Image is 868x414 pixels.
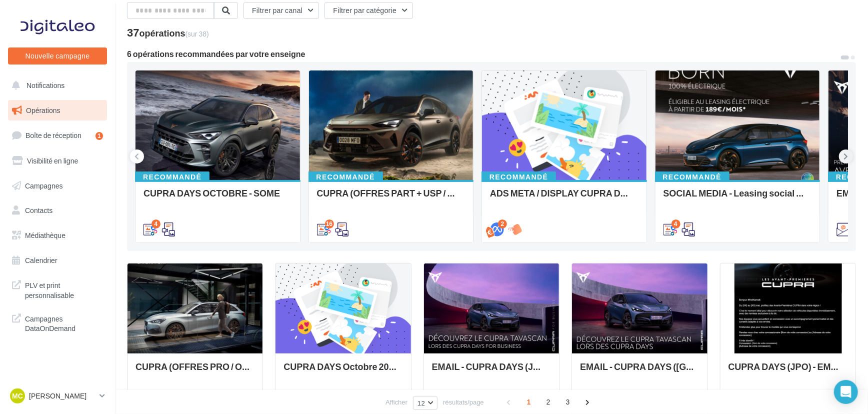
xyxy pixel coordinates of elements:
div: 4 [671,219,680,228]
p: [PERSON_NAME] [29,391,95,401]
span: 3 [560,394,576,410]
div: EMAIL - CUPRA DAYS (JPO) Fleet Générique [432,361,551,381]
span: 1 [521,394,537,410]
span: 2 [540,394,556,410]
button: Filtrer par catégorie [324,2,413,19]
button: 12 [413,396,437,410]
div: 16 [325,219,334,228]
div: CUPRA DAYS (JPO) - EMAIL + SMS [728,361,847,381]
div: Recommandé [481,171,556,182]
span: Médiathèque [25,231,65,239]
div: opérations [139,28,208,37]
a: Médiathèque [6,225,109,246]
div: 1 [95,132,103,140]
span: Afficher [385,397,407,407]
div: Recommandé [135,171,209,182]
a: Visibilité en ligne [6,150,109,171]
a: Calendrier [6,250,109,271]
a: Campagnes DataOnDemand [6,308,109,337]
div: CUPRA DAYS Octobre 2025 [283,361,402,381]
span: Contacts [25,206,52,214]
span: Boîte de réception [25,131,81,139]
div: 6 opérations recommandées par votre enseigne [127,50,840,58]
div: Recommandé [308,171,383,182]
div: Open Intercom Messenger [834,380,858,404]
span: MC [12,391,23,401]
button: Nouvelle campagne [8,47,107,64]
span: Campagnes [25,181,63,189]
div: CUPRA (OFFRES PART + USP / OCT) - SOCIAL MEDIA [317,188,465,208]
span: PLV et print personnalisable [25,278,103,300]
div: CUPRA DAYS OCTOBRE - SOME [143,188,292,208]
span: (sur 38) [185,29,209,38]
div: 2 [498,219,507,228]
div: SOCIAL MEDIA - Leasing social électrique - CUPRA Born [663,188,812,208]
div: EMAIL - CUPRA DAYS ([GEOGRAPHIC_DATA]) Private Générique [580,361,699,381]
a: PLV et print personnalisable [6,274,109,304]
a: Contacts [6,200,109,221]
span: Calendrier [25,256,57,264]
span: 12 [417,399,425,407]
div: 4 [151,219,160,228]
span: Visibilité en ligne [27,156,78,165]
button: Notifications [6,75,105,96]
button: Filtrer par canal [243,2,319,19]
div: 37 [127,27,209,38]
span: Campagnes DataOnDemand [25,312,103,333]
span: résultats/page [443,397,484,407]
span: Opérations [26,106,60,114]
a: Boîte de réception1 [6,124,109,146]
div: CUPRA (OFFRES PRO / OCT) - SOCIAL MEDIA [135,361,254,381]
a: Opérations [6,100,109,121]
div: ADS META / DISPLAY CUPRA DAYS Septembre 2025 [490,188,638,208]
span: Notifications [26,81,64,89]
div: Recommandé [655,171,729,182]
a: Campagnes [6,175,109,196]
a: MC [PERSON_NAME] [8,386,107,405]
